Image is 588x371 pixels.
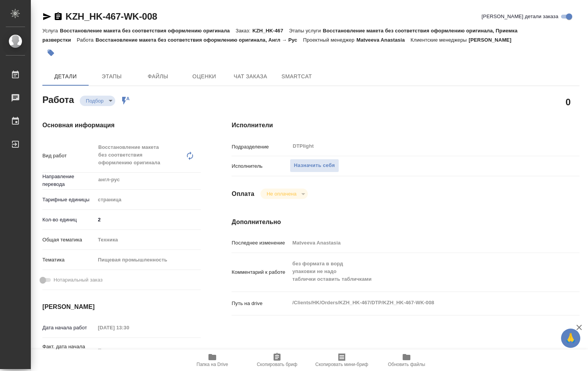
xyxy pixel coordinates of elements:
[42,12,52,21] button: Скопировать ссылку для ЯМессенджера
[180,349,245,371] button: Папка на Drive
[566,95,571,108] h2: 0
[290,296,551,309] textarea: /Clients/HK/Orders/KZH_HK-467/DTP/KZH_HK-467-WK-008
[95,233,201,246] div: Техника
[42,152,95,160] p: Вид работ
[232,189,254,199] h4: Оплата
[232,72,269,81] span: Чат заказа
[232,121,580,130] h4: Исполнители
[356,37,411,43] p: Matveeva Anastasia
[96,37,303,43] p: Восстановление макета без соответствия оформлению оригинала, Англ → Рус
[290,257,551,286] textarea: без формата в ворд упаковки не надо таблички оставить табличками
[303,37,356,43] p: Проектный менеджер
[42,121,201,130] h4: Основная информация
[278,72,315,81] span: SmartCat
[257,362,297,367] span: Скопировать бриф
[42,236,95,244] p: Общая тематика
[245,349,309,371] button: Скопировать бриф
[564,330,577,346] span: 🙏
[95,322,163,333] input: Пустое поле
[388,362,425,367] span: Обновить файлы
[54,276,102,284] span: Нотариальный заказ
[260,189,308,199] div: Подбор
[482,13,558,20] span: [PERSON_NAME] детали заказа
[294,161,335,170] span: Назначить себя
[42,343,95,358] p: Факт. дата начала работ
[95,193,201,206] div: страница
[93,72,130,81] span: Этапы
[315,362,368,367] span: Скопировать мини-бриф
[289,28,323,34] p: Этапы услуги
[47,72,84,81] span: Детали
[42,44,59,61] button: Добавить тэг
[561,329,580,348] button: 🙏
[252,28,289,34] p: KZH_HK-467
[42,92,74,106] h2: Работа
[42,216,95,224] p: Кол-во единиц
[232,218,580,227] h4: Дополнительно
[235,28,252,34] p: Заказ:
[95,253,201,266] div: Пищевая промышленность
[42,173,95,188] p: Направление перевода
[95,214,201,225] input: ✎ Введи что-нибудь
[42,196,95,204] p: Тарифные единицы
[290,237,551,248] input: Пустое поле
[232,300,289,307] p: Путь на drive
[95,345,163,356] input: Пустое поле
[197,362,228,367] span: Папка на Drive
[54,12,63,21] button: Скопировать ссылку
[80,96,115,106] div: Подбор
[186,72,223,81] span: Оценки
[264,191,299,197] button: Не оплачена
[232,268,289,276] p: Комментарий к работе
[42,28,60,34] p: Услуга
[290,159,339,172] button: Назначить себя
[232,143,289,151] p: Подразделение
[42,256,95,264] p: Тематика
[60,28,235,34] p: Восстановление макета без соответствия оформлению оригинала
[42,324,95,332] p: Дата начала работ
[139,72,176,81] span: Файлы
[411,37,469,43] p: Клиентские менеджеры
[77,37,96,43] p: Работа
[374,349,439,371] button: Обновить файлы
[232,162,289,170] p: Исполнитель
[309,349,374,371] button: Скопировать мини-бриф
[469,37,517,43] p: [PERSON_NAME]
[232,239,289,247] p: Последнее изменение
[42,302,201,312] h4: [PERSON_NAME]
[84,98,106,104] button: Подбор
[66,11,157,22] a: KZH_HK-467-WK-008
